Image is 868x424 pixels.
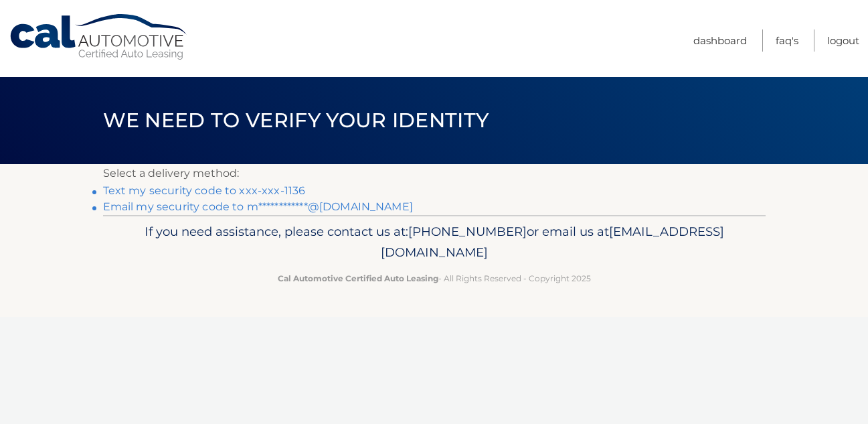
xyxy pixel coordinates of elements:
[693,29,747,52] a: Dashboard
[776,29,798,52] a: FAQ's
[103,184,306,197] a: Text my security code to xxx-xxx-1136
[112,271,757,285] p: - All Rights Reserved - Copyright 2025
[408,224,527,239] span: [PHONE_NUMBER]
[112,221,757,264] p: If you need assistance, please contact us at: or email us at
[9,13,189,61] a: Cal Automotive
[278,273,438,283] strong: Cal Automotive Certified Auto Leasing
[103,108,489,133] span: We need to verify your identity
[103,164,766,183] p: Select a delivery method:
[827,29,859,52] a: Logout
